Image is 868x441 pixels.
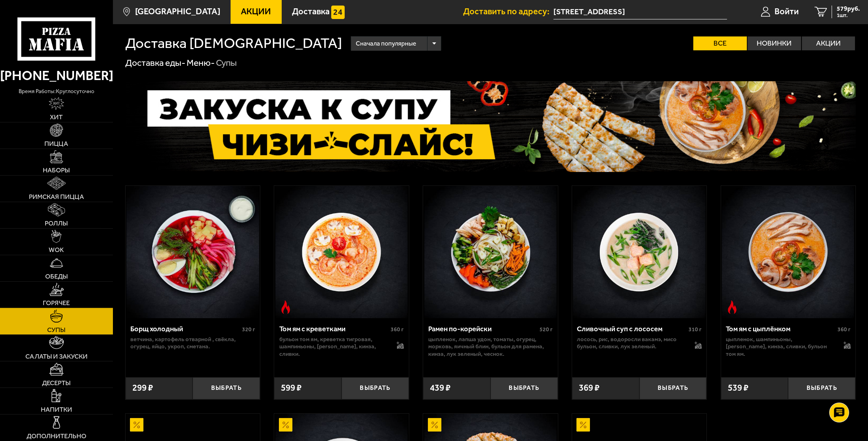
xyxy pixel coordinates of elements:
span: 320 г [242,326,255,333]
div: Борщ холодный [130,325,240,334]
span: 439 ₽ [430,384,450,393]
a: Острое блюдоТом ям с цыплёнком [721,186,856,318]
span: Гражданский проспект, 108к1 [553,5,727,19]
a: Доставка еды- [125,57,185,68]
img: Том ям с цыплёнком [722,186,854,318]
img: Острое блюдо [279,300,292,314]
img: Острое блюдо [725,300,739,314]
label: Все [693,36,747,50]
span: Дополнительно [27,433,86,439]
button: Выбрать [490,377,558,399]
a: Рамен по-корейски [423,186,558,318]
span: 520 г [540,326,553,333]
img: Акционный [428,418,441,431]
span: Горячее [43,300,70,306]
a: Острое блюдоТом ям с креветками [274,186,409,318]
span: Напитки [41,406,72,413]
span: 539 ₽ [728,384,748,393]
span: Сначала популярные [356,35,416,52]
h1: Доставка [DEMOGRAPHIC_DATA] [125,36,342,51]
span: Хит [50,114,63,120]
span: Римская пицца [29,193,84,200]
span: Обеды [45,273,68,280]
span: Войти [775,8,799,16]
span: 360 г [391,326,404,333]
span: Наборы [43,167,70,174]
div: Том ям с креветками [279,325,389,334]
span: [GEOGRAPHIC_DATA] [135,8,220,16]
span: Доставка [292,8,330,16]
button: Выбрать [193,377,260,399]
div: Сливочный суп с лососем [577,325,686,334]
span: WOK [49,246,64,253]
a: Сливочный суп с лососем [572,186,707,318]
p: цыпленок, шампиньоны, [PERSON_NAME], кинза, сливки, бульон том ям. [726,336,834,357]
img: Сливочный суп с лососем [573,186,705,318]
input: Ваш адрес доставки [553,5,727,19]
img: Борщ холодный [126,186,259,318]
a: Меню- [187,57,215,68]
img: Акционный [576,418,590,431]
img: Рамен по-корейски [424,186,557,318]
img: 15daf4d41897b9f0e9f617042186c801.svg [331,6,345,19]
span: Доставить по адресу: [463,8,553,16]
a: Борщ холодный [126,186,260,318]
button: Выбрать [341,377,409,399]
img: Акционный [130,418,143,431]
p: бульон том ям, креветка тигровая, шампиньоны, [PERSON_NAME], кинза, сливки. [279,336,388,357]
div: Том ям с цыплёнком [726,325,835,334]
span: Пицца [44,140,68,147]
img: Акционный [279,418,292,431]
span: 1 шт. [837,13,860,18]
label: Акции [802,36,855,50]
button: Выбрать [788,377,855,399]
span: Салаты и закуски [25,353,88,360]
button: Выбрать [639,377,707,399]
span: Десерты [42,380,71,386]
p: лосось, рис, водоросли вакамэ, мисо бульон, сливки, лук зеленый. [577,336,685,350]
span: Акции [241,8,271,16]
span: Роллы [45,220,68,227]
span: Супы [47,326,65,333]
p: ветчина, картофель отварной , свёкла, огурец, яйцо, укроп, сметана. [130,336,255,350]
span: 310 г [689,326,702,333]
span: 369 ₽ [579,384,599,393]
span: 599 ₽ [281,384,301,393]
label: Новинки [748,36,801,50]
p: цыпленок, лапша удон, томаты, огурец, морковь, яичный блин, бульон для рамена, кинза, лук зеленый... [428,336,553,357]
div: Супы [216,57,237,69]
span: 299 ₽ [132,384,153,393]
div: Рамен по-корейски [428,325,538,334]
span: 579 руб. [837,6,860,12]
img: Том ям с креветками [275,186,408,318]
span: 360 г [837,326,851,333]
